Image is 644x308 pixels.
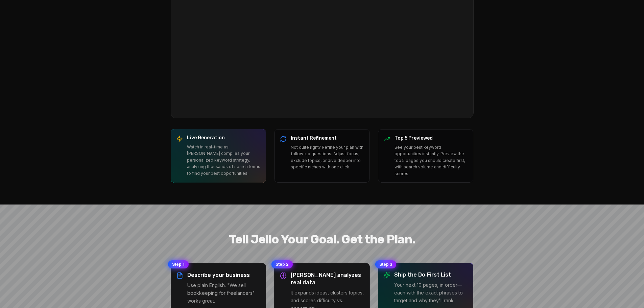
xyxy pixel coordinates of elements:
[187,282,261,305] p: Use plain English. "We sell bookkeeping for freelancers" works great.
[291,135,364,141] h3: Instant Refinement
[168,260,189,268] div: Step 1
[394,271,468,279] h3: Ship the Do‑First List
[395,144,468,177] p: See your best keyword opportunities instantly. Preview the top 5 pages you should create first, w...
[291,144,364,170] p: Not quite right? Refine your plan with follow-up questions. Adjust focus, exclude topics, or dive...
[394,281,468,304] p: Your next 10 pages, in order—each with the exact phrases to target and why they'll rank.
[187,144,261,177] p: Watch in real-time as [PERSON_NAME] compiles your personalized keyword strategy, analyzing thousa...
[375,260,396,268] div: Step 3
[271,260,293,268] div: Step 2
[187,271,261,279] h3: Describe your business
[291,271,364,286] h3: [PERSON_NAME] analyzes real data
[395,135,468,141] h3: Top 5 Previewed
[187,135,261,141] h3: Live Generation
[171,232,474,247] h2: Tell Jello Your Goal. Get the Plan.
